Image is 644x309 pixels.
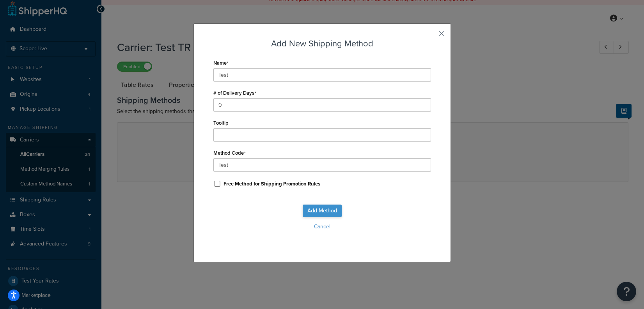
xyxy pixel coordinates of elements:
label: # of Delivery Days [213,90,256,96]
label: Tooltip [213,120,229,126]
button: Cancel [213,221,431,233]
label: Free Method for Shipping Promotion Rules [224,180,320,187]
label: Method Code [213,150,246,156]
label: Name [213,60,229,66]
h3: Add New Shipping Method [213,37,431,49]
button: Add Method [303,205,342,217]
